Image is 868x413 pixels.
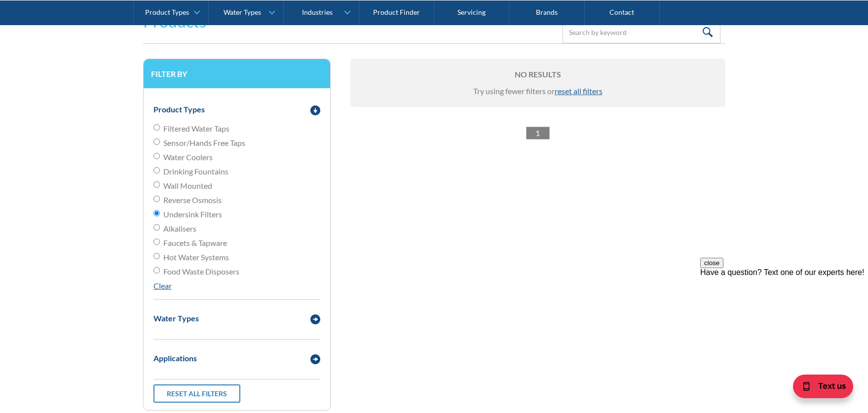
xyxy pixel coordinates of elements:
input: Drinking Fountains [153,167,160,173]
input: Alkalisers [153,224,160,231]
div: Water Types [224,8,261,16]
h3: Filter by [151,69,323,78]
input: Food Waste Disposers [153,267,160,274]
span: Sensor/Hands Free Taps [163,137,245,149]
div: Product Types [153,103,205,115]
span: Reverse Osmosis [163,194,222,206]
div: Water Types [153,312,199,324]
div: Industries [302,8,333,16]
span: Faucets & Tapware [163,237,227,249]
a: 1 [526,127,550,139]
span: Drinking Fountains [163,166,228,177]
span: Wall Mounted [163,180,212,192]
div: Product Types [145,8,189,16]
input: Wall Mounted [153,181,160,188]
iframe: podium webchat widget prompt [700,258,868,376]
a: Reset all filters [153,384,240,403]
h6: No results [360,69,716,80]
span: Hot Water Systems [163,251,229,263]
span: Alkalisers [163,223,196,235]
input: Faucets & Tapware [153,239,160,245]
input: Undersink Filters [153,210,160,216]
input: Filtered Water Taps [153,124,160,131]
input: Reverse Osmosis [153,196,160,202]
span: Filtered Water Taps [163,123,229,135]
input: Search by keyword [563,21,720,43]
span: Water Coolers [163,151,213,163]
input: Sensor/Hands Free Taps [153,138,160,145]
span: Food Waste Disposers [163,266,239,277]
a: Clear [153,281,172,290]
div: List [350,127,725,139]
iframe: podium webchat widget bubble [769,364,868,413]
input: Hot Water Systems [153,253,160,259]
div: Applications [153,352,197,364]
span: Undersink Filters [163,208,222,220]
div: Try using fewer filters or [360,85,716,97]
input: Water Coolers [153,153,160,159]
span: reset all filters [555,86,603,96]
